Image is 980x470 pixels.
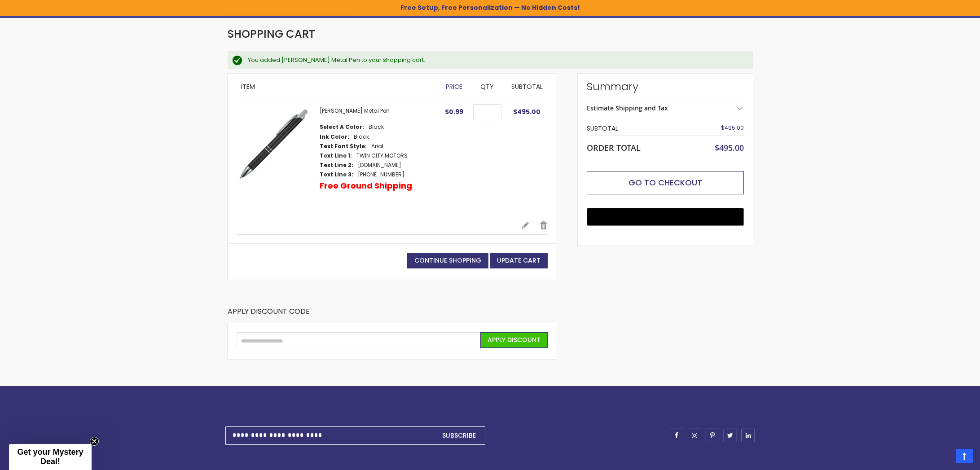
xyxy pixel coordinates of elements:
[237,107,320,212] a: Harris Metal Pen-Black
[320,171,353,178] dt: Text Line 3
[414,256,481,265] span: Continue Shopping
[228,307,310,323] strong: Apply Discount Code
[490,253,548,268] button: Update Cart
[746,432,751,439] span: linkedin
[358,171,404,178] dd: [PHONE_NUMBER]
[320,152,352,159] dt: Text Line 1
[369,123,384,131] dd: Black
[628,177,702,188] span: Go to Checkout
[675,432,678,439] span: facebook
[90,437,99,446] button: Close teaser
[587,104,668,112] strong: Estimate Shipping and Tax
[320,123,364,131] dt: Select A Color
[587,122,691,136] th: Subtotal
[433,426,485,445] button: Subscribe
[587,141,641,153] strong: Order Total
[442,431,476,440] span: Subscribe
[956,449,973,463] a: Top
[488,335,541,344] span: Apply Discount
[670,429,683,442] a: facebook
[248,56,744,64] div: You added [PERSON_NAME] Metal Pen to your shopping cart.
[371,143,383,150] dd: Arial
[511,82,543,91] span: Subtotal
[497,256,541,265] span: Update Cart
[724,429,737,442] a: twitter
[715,142,744,153] span: $495.00
[228,26,315,41] span: Shopping Cart
[480,82,494,91] span: Qty
[407,253,488,268] a: Continue Shopping
[692,432,697,439] span: instagram
[9,444,92,470] div: Get your Mystery Deal!Close teaser
[445,107,463,116] span: $0.99
[356,152,408,159] dd: TWIN CITY MOTORS
[320,180,412,191] p: Free Ground Shipping
[320,133,349,141] dt: Ink Color
[354,133,369,141] dd: Black
[710,432,715,439] span: pinterest
[320,107,390,114] a: [PERSON_NAME] Metal Pen
[587,79,744,94] strong: Summary
[587,208,744,226] button: Buy with GPay
[17,448,83,466] span: Get your Mystery Deal!
[358,162,401,169] dd: [DOMAIN_NAME]
[237,107,311,181] img: Harris Metal Pen-Black
[320,143,367,150] dt: Text Font Style
[513,107,541,116] span: $495.00
[706,429,719,442] a: pinterest
[721,124,744,132] span: $495.00
[241,82,255,91] span: Item
[320,162,353,169] dt: Text Line 2
[446,82,462,91] span: Price
[688,429,701,442] a: instagram
[742,429,755,442] a: linkedin
[587,171,744,194] button: Go to Checkout
[727,432,733,439] span: twitter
